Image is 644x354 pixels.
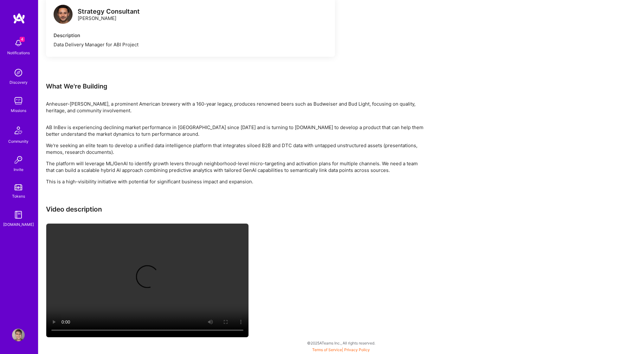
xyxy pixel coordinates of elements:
img: guide book [12,208,25,221]
img: discovery [12,66,25,79]
img: tokens [15,184,22,190]
a: logo [54,5,73,25]
p: AB InBev is experiencing declining market performance in [GEOGRAPHIC_DATA] since [DATE] and is tu... [46,124,426,137]
img: teamwork [12,95,25,107]
div: Tokens [12,193,25,200]
a: User Avatar [10,329,26,341]
div: Discovery [10,79,28,86]
a: Privacy Policy [344,347,370,352]
div: Missions [11,107,26,114]
div: Notifications [7,49,30,56]
h3: Video description [46,205,426,213]
div: What We're Building [46,82,426,90]
img: logo [13,13,25,24]
div: [PERSON_NAME] [78,8,140,22]
span: 4 [20,37,25,42]
p: This is a high-visibility initiative with potential for significant business impact and expansion. [46,178,426,185]
img: Invite [12,154,25,166]
img: bell [12,37,25,49]
div: [DOMAIN_NAME] [3,221,34,228]
div: © 2025 ATeams Inc., All rights reserved. [38,335,644,351]
img: User Avatar [12,329,25,341]
div: Invite [14,166,23,173]
a: Terms of Service [312,347,342,352]
div: Strategy Consultant [78,8,140,15]
img: logo [54,5,73,24]
span: | [312,347,370,352]
img: Community [11,123,26,138]
div: Community [8,138,29,145]
p: We're seeking an elite team to develop a unified data intelligence platform that integrates siloe... [46,142,426,155]
div: Data Delivery Manager for ABI Project [54,41,327,48]
p: The platform will leverage ML/GenAI to identify growth levers through neighborhood-level micro-ta... [46,160,426,174]
div: Description [54,32,327,39]
div: Anheuser-[PERSON_NAME], a prominent American brewery with a 160-year legacy, produces renowned be... [46,101,426,114]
